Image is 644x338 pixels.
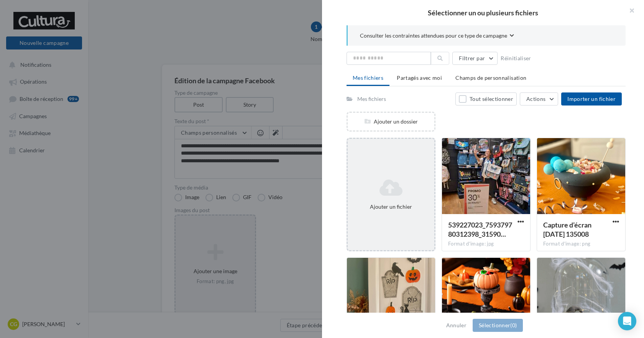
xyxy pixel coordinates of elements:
[351,203,431,211] div: Ajouter un fichier
[360,31,514,41] button: Consulter les contraintes attendues pour ce type de campagne
[448,221,512,238] span: 539227023_759379780312398_3159041566609348885_n
[526,96,545,102] span: Actions
[567,96,616,102] span: Importer un fichier
[520,92,558,106] button: Actions
[357,95,386,103] div: Mes fichiers
[452,52,498,65] button: Filtrer par
[455,92,517,106] button: Tout sélectionner
[561,92,622,106] button: Importer un fichier
[618,312,636,330] div: Open Intercom Messenger
[448,241,524,247] div: Format d'image: jpg
[353,74,383,81] span: Mes fichiers
[543,221,591,238] span: Capture d’écran 2025-08-27 135008
[397,74,442,81] span: Partagés avec moi
[360,32,507,40] span: Consulter les contraintes attendues pour ce type de campagne
[510,322,517,328] span: (0)
[543,241,619,247] div: Format d'image: png
[334,9,632,16] h2: Sélectionner un ou plusieurs fichiers
[455,74,526,81] span: Champs de personnalisation
[443,321,470,330] button: Annuler
[498,54,534,63] button: Réinitialiser
[348,118,434,125] div: Ajouter un dossier
[473,319,523,332] button: Sélectionner(0)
